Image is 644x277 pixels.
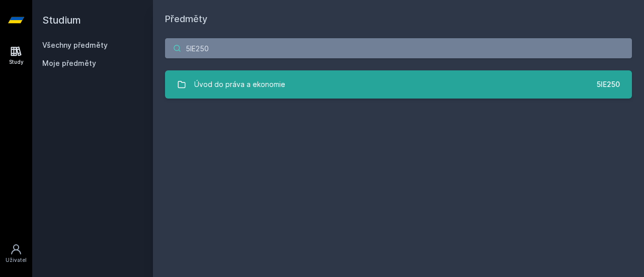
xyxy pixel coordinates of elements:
[165,70,632,99] a: Úvod do práva a ekonomie 5IE250
[42,41,108,49] a: Všechny předměty
[2,40,30,71] a: Study
[42,58,96,68] span: Moje předměty
[6,256,27,264] div: Uživatel
[194,74,285,95] div: Úvod do práva a ekonomie
[9,58,24,66] div: Study
[597,79,620,89] div: 5IE250
[2,238,30,269] a: Uživatel
[165,38,632,58] input: Název nebo ident předmětu…
[165,12,632,26] h1: Předměty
